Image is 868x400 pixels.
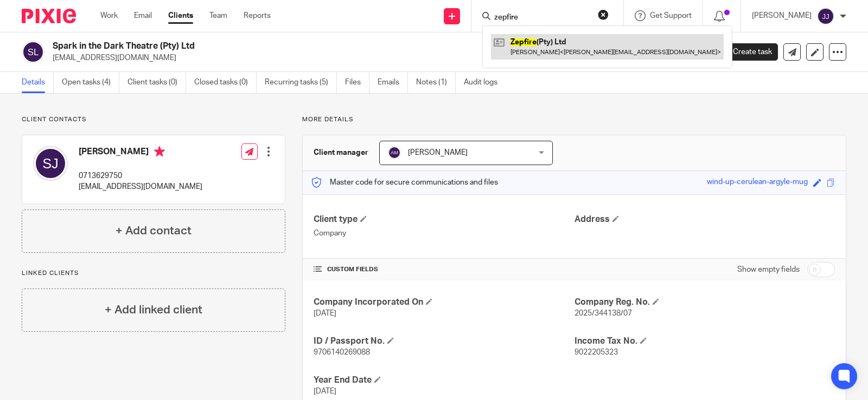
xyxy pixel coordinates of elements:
[79,171,202,181] p: 0713629750
[314,214,574,225] h4: Client type
[22,72,54,93] a: Details
[134,10,152,21] a: Email
[314,336,574,347] h4: ID / Passport No.
[22,115,285,124] p: Client contacts
[314,349,370,356] span: 9706140269088
[116,222,192,239] h4: + Add contact
[575,214,835,225] h4: Address
[314,265,574,274] h4: CUSTOM FIELDS
[33,146,68,181] img: svg%3E
[575,310,632,317] span: 2025/344138/07
[388,146,401,159] img: svg%3E
[493,13,591,23] input: Search
[194,72,257,93] a: Closed tasks (0)
[715,43,778,61] a: Create task
[575,297,835,308] h4: Company Reg. No.
[707,176,808,189] div: wind-up-cerulean-argyle-mug
[154,146,165,157] i: Primary
[314,147,368,158] h3: Client manager
[311,177,498,188] p: Master code for secure communications and files
[79,146,202,160] h4: [PERSON_NAME]
[752,10,812,21] p: [PERSON_NAME]
[22,41,44,63] img: svg%3E
[244,10,271,21] a: Reports
[127,72,186,93] a: Client tasks (0)
[100,10,118,21] a: Work
[53,53,699,63] p: [EMAIL_ADDRESS][DOMAIN_NAME]
[314,228,574,239] p: Company
[408,149,468,156] span: [PERSON_NAME]
[598,9,609,20] button: Clear
[378,72,408,93] a: Emails
[168,10,193,21] a: Clients
[62,72,119,93] a: Open tasks (4)
[22,9,76,23] img: Pixie
[53,41,570,52] h2: Spark in the Dark Theatre (Pty) Ltd
[345,72,369,93] a: Files
[209,10,227,21] a: Team
[105,301,202,318] h4: + Add linked client
[737,264,800,275] label: Show empty fields
[314,375,574,386] h4: Year End Date
[817,8,834,25] img: svg%3E
[22,269,285,278] p: Linked clients
[314,310,336,317] span: [DATE]
[302,115,846,124] p: More details
[416,72,456,93] a: Notes (1)
[650,12,692,19] span: Get Support
[314,297,574,308] h4: Company Incorporated On
[265,72,337,93] a: Recurring tasks (5)
[575,349,618,356] span: 9022205323
[79,181,202,192] p: [EMAIL_ADDRESS][DOMAIN_NAME]
[464,72,506,93] a: Audit logs
[314,388,336,395] span: [DATE]
[575,336,835,347] h4: Income Tax No.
